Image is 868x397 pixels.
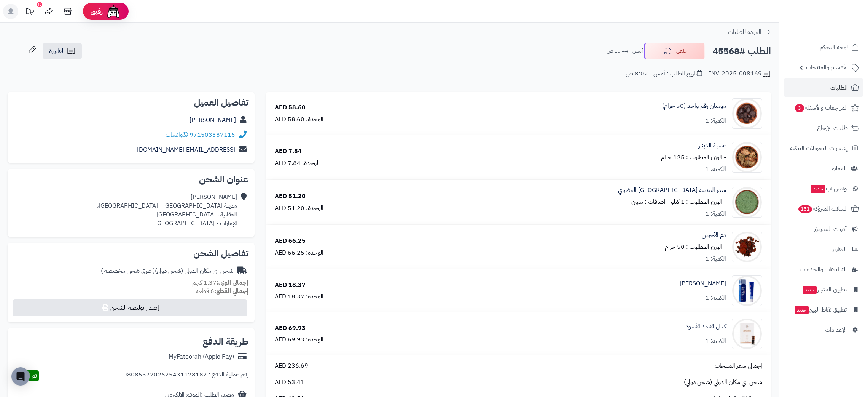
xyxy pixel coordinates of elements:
button: إصدار بوليصة الشحن [13,299,247,316]
img: logo-2.png [816,21,861,37]
span: تطبيق نقاط البيع [794,304,847,315]
a: التطبيقات والخدمات [784,260,863,279]
a: موميان رقم واحد (50 جرام) [662,102,726,110]
div: شحن اي مكان الدولي (شحن دولي) [101,267,233,275]
a: 971503387115 [190,130,235,139]
small: - الوزن المطلوب : 125 جرام [661,153,726,162]
span: 53.41 AED [275,378,304,387]
div: الوحدة: 69.93 AED [275,335,323,344]
small: - الوزن المطلوب : 50 جرام [665,242,726,251]
a: سدر المدينة [GEOGRAPHIC_DATA] العضوي [618,186,726,195]
div: [PERSON_NAME] مدينة [GEOGRAPHIC_DATA] - [GEOGRAPHIC_DATA]، العقابية ، [GEOGRAPHIC_DATA] الإمارات ... [97,193,237,227]
a: الإعدادات [784,321,863,339]
a: طلبات الإرجاع [784,119,863,137]
div: الوحدة: 58.60 AED [275,115,323,124]
span: إشعارات التحويلات البنكية [790,143,848,154]
img: 1633635488-Shilajit-90x90.jpg [732,98,762,129]
a: الفاتورة [43,43,82,59]
span: لوحة التحكم [820,42,848,53]
span: التطبيقات والخدمات [800,264,847,275]
a: المراجعات والأسئلة3 [784,99,863,117]
span: ( طرق شحن مخصصة ) [101,266,155,275]
div: الكمية: 1 [705,294,726,303]
strong: إجمالي القطع: [214,287,248,296]
a: تطبيق المتجرجديد [784,280,863,299]
a: تطبيق نقاط البيعجديد [784,301,863,319]
span: المراجعات والأسئلة [794,102,848,113]
span: إجمالي سعر المنتجات [715,362,762,370]
span: جديد [803,286,817,294]
div: تاريخ الطلب : أمس - 8:02 ص [626,69,702,78]
span: شحن اي مكان الدولي (شحن دولي) [684,378,762,387]
span: رفيق [91,7,103,16]
h2: تفاصيل العميل [14,98,248,107]
div: MyFatoorah (Apple Pay) [169,352,234,361]
span: وآتس آب [810,183,847,194]
span: العودة للطلبات [728,27,761,37]
span: العملاء [832,163,847,174]
div: الكمية: 1 [705,210,726,218]
a: [PERSON_NAME] [680,279,726,288]
span: أدوات التسويق [814,224,847,234]
a: وآتس آبجديد [784,179,863,198]
a: التقارير [784,240,863,258]
img: 1693558974-Kenta%20Cream%20Web-90x90.jpg [732,275,762,306]
a: لوحة التحكم [784,38,863,56]
div: 18.37 AED [275,281,306,290]
span: طلبات الإرجاع [817,123,848,133]
a: [PERSON_NAME] [190,115,236,125]
button: ملغي [644,43,705,59]
a: السلات المتروكة151 [784,200,863,218]
span: الأقسام والمنتجات [806,62,848,73]
div: الكمية: 1 [705,165,726,174]
img: ai-face.png [106,4,121,19]
div: رقم عملية الدفع : 0808557202625431178182 [123,370,248,381]
a: تحديثات المنصة [20,4,39,21]
div: الوحدة: 7.84 AED [275,159,320,168]
div: 66.25 AED [275,237,306,245]
img: 1753208387-Kohol%20Alethmid-90x90.jpg [732,319,762,349]
span: جديد [811,185,825,193]
img: 1645466661-Humulus%20lupulus-90x90.jpg [732,142,762,173]
a: الطلبات [784,78,863,97]
div: INV-2025-008169 [709,69,771,78]
span: الطلبات [830,82,848,93]
span: 151 [798,205,812,213]
span: الفاتورة [49,46,65,56]
span: التقارير [832,244,847,255]
img: 1690052262-Seder%20Leaves%20Powder%20Organic-90x90.jpg [732,187,762,218]
div: الكمية: 1 [705,337,726,346]
a: أدوات التسويق [784,220,863,238]
div: 69.93 AED [275,324,306,333]
a: دم الأخوين [702,231,726,240]
a: عشبة الدينار [699,141,726,150]
div: الوحدة: 66.25 AED [275,248,323,257]
h2: طريقة الدفع [202,337,248,346]
div: الكمية: 1 [705,255,726,263]
a: إشعارات التحويلات البنكية [784,139,863,157]
a: العودة للطلبات [728,27,771,37]
div: الوحدة: 51.20 AED [275,204,323,213]
div: 51.20 AED [275,192,306,201]
h2: الطلب #45568 [713,43,771,59]
div: الكمية: 1 [705,117,726,125]
a: واتساب [166,130,188,139]
small: 1.37 كجم [192,278,248,287]
strong: إجمالي الوزن: [217,278,248,287]
div: 10 [37,2,42,7]
h2: عنوان الشحن [14,175,248,184]
div: 58.60 AED [275,103,306,112]
span: 236.69 AED [275,362,308,370]
div: الوحدة: 18.37 AED [275,292,323,301]
div: 7.84 AED [275,147,302,156]
span: تطبيق المتجر [802,284,847,295]
span: 3 [795,104,804,112]
h2: تفاصيل الشحن [14,249,248,258]
small: - اضافات : بدون [631,197,669,207]
a: كحل الاثمد الأسود [686,322,726,331]
span: السلات المتروكة [798,203,848,214]
a: العملاء [784,159,863,178]
div: Open Intercom Messenger [11,367,30,386]
img: 1693553100-Dragon%20Tree%20Sap-90x90.jpg [732,232,762,262]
